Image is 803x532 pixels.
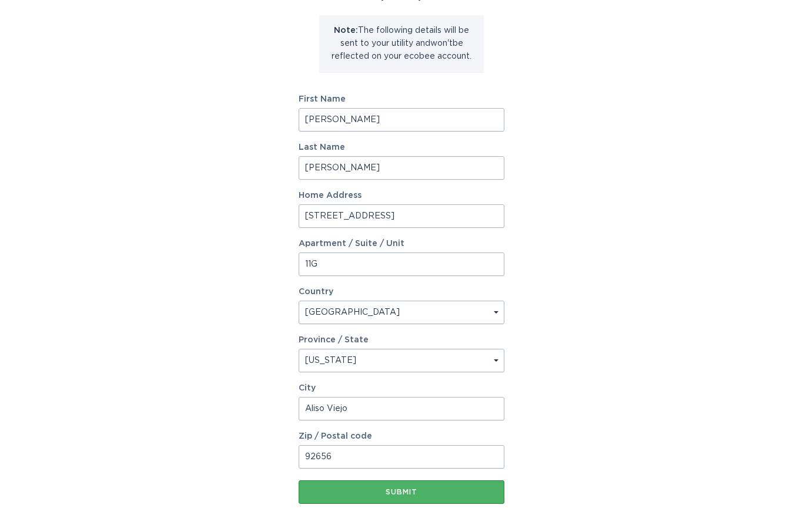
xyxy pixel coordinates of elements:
[299,480,504,504] button: Submit
[299,240,504,248] label: Apartment / Suite / Unit
[334,26,358,35] strong: Note:
[299,432,504,440] label: Zip / Postal code
[299,384,504,392] label: City
[299,95,504,103] label: First Name
[299,288,333,296] label: Country
[299,143,504,151] label: Last Name
[305,489,498,496] div: Submit
[299,191,504,200] label: Home Address
[299,336,369,344] label: Province / State
[328,24,475,63] p: The following details will be sent to your utility and won't be reflected on your ecobee account.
